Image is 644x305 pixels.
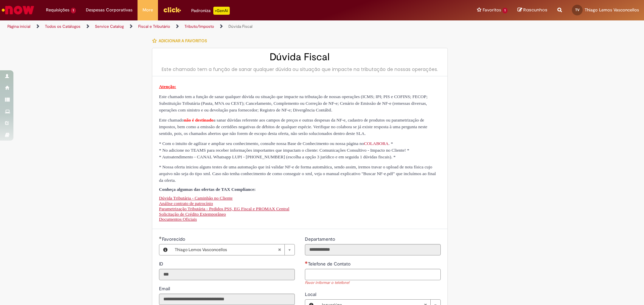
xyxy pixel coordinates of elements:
input: Email [159,294,295,305]
span: 1 [71,8,76,13]
label: Somente leitura - Email [159,285,171,292]
a: Página inicial [7,24,31,29]
a: Dúvida Fiscal [228,24,253,29]
a: Solicitação de Crédito Extemporâneo [159,212,226,217]
img: click_logo_yellow_360x200.png [163,5,181,15]
a: Tributo/Imposto [184,24,214,29]
span: Necessários - Favorecido [162,236,186,242]
span: Local [305,291,318,297]
span: * Nossa oferta iniciou alguns testes de uma automação que irá validar NF-e de forma automática, s... [159,164,436,183]
span: Este chamado tem a função de sanar qualquer dúvida ou situação que impacte na tributação de nossa... [159,94,428,112]
span: TV [575,8,580,12]
span: Thiago Lemos Vasconcellos [175,244,278,255]
span: Somente leitura - ID [159,261,165,267]
a: Fiscal e Tributário [138,24,170,29]
a: Dúvida Tributária - Caminhão no Cliente [159,196,233,201]
span: 1 [502,8,507,13]
a: Thiago Lemos VasconcellosLimpar campo Favorecido [171,244,294,255]
span: Este chamado a sanar dúvidas referente aos campos de preços e outras despesas da NF-e, cadastro d... [159,118,427,136]
button: Favorecido, Visualizar este registro Thiago Lemos Vasconcellos [159,244,171,255]
span: Thiago Lemos Vasconcellos [585,7,639,13]
span: More [143,7,153,13]
label: Somente leitura - ID [159,260,165,267]
span: Obrigatório Preenchido [159,236,162,239]
img: ServiceNow [1,3,35,17]
a: COLABORA [364,141,388,146]
span: não é destinado [184,118,213,123]
button: Adicionar a Favoritos [152,34,211,48]
a: Parametrização Tributária - Pedidos PSS, EG Fiscal e PROMAX Central [159,206,289,211]
a: Documentos Oficiais [159,217,197,222]
a: Análise contrato de patrocínio [159,201,213,206]
span: Adicionar a Favoritos [159,38,207,44]
span: Conheça algumas das ofertas de TAX Compliance: [159,187,256,192]
span: * Com o intuito de agilizar e ampliar seu conhecimento, consulte nossa Base de Conhecimento ou no... [159,141,393,146]
span: Rascunhos [523,7,547,13]
span: * No adicione no TEAMS para receber informações importantes que impactam o cliente: Comunicações ... [159,148,409,153]
a: Rascunhos [518,7,547,13]
div: Favor informar o telefone! [305,280,441,286]
span: Requisições [46,7,69,13]
ul: Trilhas de página [5,20,424,33]
div: Padroniza [191,7,230,15]
span: * Autoatendimento - CANAL Whatsapp LUPI - [PHONE_NUMBER] (escolha a opção 3 jurídico e em seguida... [159,154,396,159]
input: Telefone de Contato [305,269,441,280]
input: ID [159,269,295,280]
abbr: Limpar campo Favorecido [274,244,284,255]
span: Telefone de Contato [308,261,352,267]
a: Service Catalog [95,24,124,29]
span: Somente leitura - Departamento [305,236,336,242]
input: Departamento [305,244,441,255]
span: Necessários [305,261,308,264]
label: Somente leitura - Departamento [305,236,336,242]
p: +GenAi [213,7,230,15]
span: Despesas Corporativas [86,7,132,13]
span: Atenção: [159,84,176,89]
div: Este chamado tem a função de sanar qualquer dúvida ou situação que impacte na tributação de nossa... [159,66,441,73]
span: Favoritos [483,7,501,13]
a: Todos os Catálogos [45,24,80,29]
h2: Dúvida Fiscal [159,52,441,63]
